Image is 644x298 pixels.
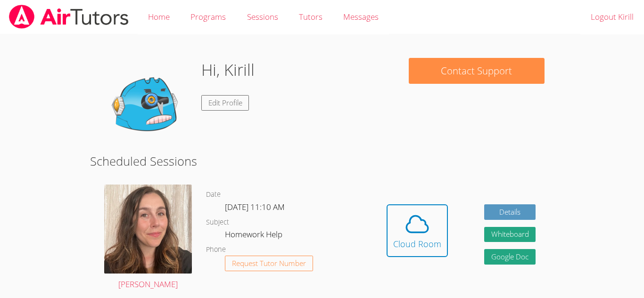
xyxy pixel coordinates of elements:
[387,204,448,257] button: Cloud Room
[232,260,306,267] span: Request Tutor Number
[393,237,441,250] div: Cloud Room
[104,185,192,273] img: IMG_0882.jpeg
[343,11,379,22] span: Messages
[206,189,221,201] dt: Date
[201,95,249,111] a: Edit Profile
[225,201,285,212] span: [DATE] 11:10 AM
[225,256,313,271] button: Request Tutor Number
[104,185,192,291] a: [PERSON_NAME]
[206,244,226,256] dt: Phone
[484,227,536,242] button: Whiteboard
[99,58,194,152] img: default.png
[409,58,545,84] button: Contact Support
[484,204,536,220] a: Details
[225,228,284,244] dd: Homework Help
[484,249,536,265] a: Google Doc
[206,217,229,228] dt: Subject
[8,5,130,29] img: airtutors_banner-c4298cdbf04f3fff15de1276eac7730deb9818008684d7c2e4769d2f7ddbe033.png
[90,152,554,170] h2: Scheduled Sessions
[201,58,255,82] h1: Hi, Kirill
